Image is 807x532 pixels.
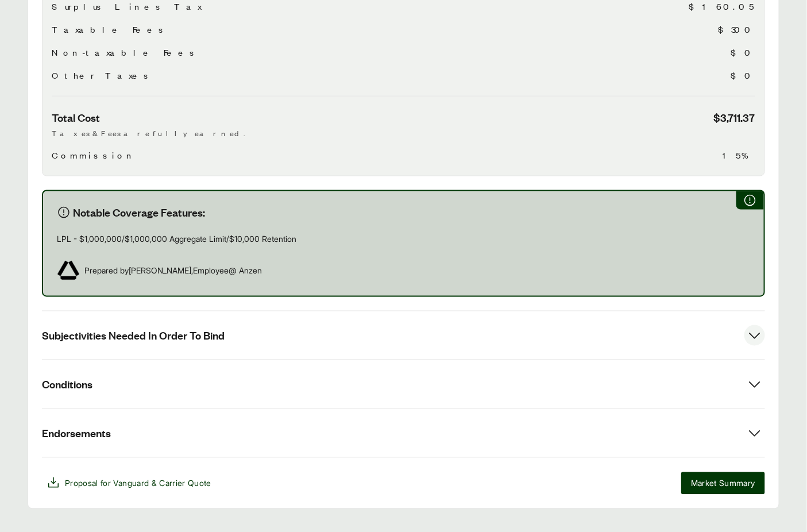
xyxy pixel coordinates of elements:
p: Taxes & Fees are fully earned. [52,127,755,139]
span: Subjectivities Needed In Order To Bind [42,329,225,343]
span: Other Taxes [52,68,153,82]
span: $0 [731,45,755,59]
button: Subjectivities Needed In Order To Bind [42,311,765,360]
span: Endorsements [42,426,111,441]
span: Vanguard [114,479,149,488]
button: Endorsements [42,409,765,457]
span: Taxable Fees [52,22,168,36]
button: Market Summary [681,472,765,495]
button: Proposal for Vanguard & Carrier Quote [42,472,216,495]
span: Notable Coverage Features: [73,205,205,219]
span: Proposal for [65,477,211,489]
span: & Carrier Quote [152,479,211,488]
span: Prepared by [PERSON_NAME] , Employee @ Anzen [84,265,262,277]
span: Total Cost [52,110,100,125]
span: 15% [723,148,755,162]
button: Conditions [42,360,765,408]
span: Market Summary [691,477,755,489]
span: $0 [731,68,755,82]
span: $3,711.37 [713,110,755,125]
p: LPL - $1,000,000/$1,000,000 Aggregate Limit/$10,000 Retention [57,233,750,245]
span: Non-taxable Fees [52,45,199,59]
span: Commission [52,148,136,162]
span: $300 [718,22,755,36]
span: Conditions [42,377,92,392]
